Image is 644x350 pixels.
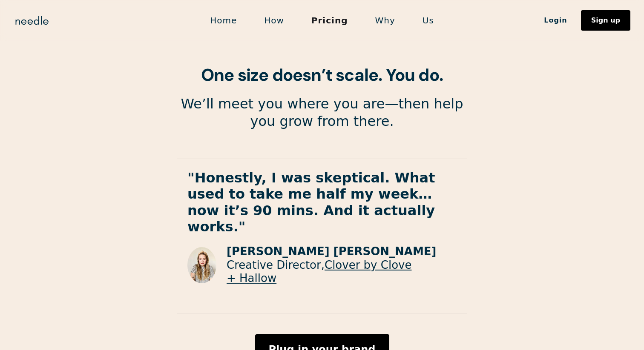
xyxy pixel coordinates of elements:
a: Why [362,11,409,29]
div: Sign up [591,17,620,24]
a: Clover by Clove + Hallow [227,259,411,285]
a: Sign up [581,10,630,31]
p: We’ll meet you where you are—then help you grow from there. [177,95,467,131]
strong: "Honestly, I was skeptical. What used to take me half my week… now it’s 90 mins. And it actually ... [187,170,435,235]
a: Home [196,11,250,29]
a: Pricing [298,11,362,29]
a: Login [530,13,581,28]
p: [PERSON_NAME] [PERSON_NAME] [227,245,457,258]
p: Creative Director, [227,259,457,285]
a: How [250,11,298,29]
a: Us [409,11,448,29]
h2: One size doesn’t scale. You do. [177,65,467,85]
